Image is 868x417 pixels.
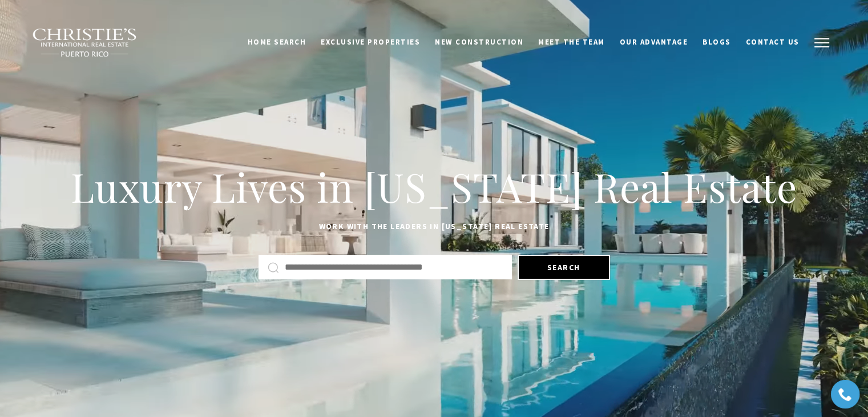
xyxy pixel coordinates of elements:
[612,31,696,53] a: Our Advantage
[531,31,612,53] a: Meet the Team
[313,31,427,53] a: Exclusive Properties
[695,31,738,53] a: Blogs
[518,255,610,280] button: Search
[427,31,531,53] a: New Construction
[240,31,314,53] a: Home Search
[321,37,420,47] span: Exclusive Properties
[63,162,805,212] h1: Luxury Lives in [US_STATE] Real Estate
[63,220,805,234] p: Work with the leaders in [US_STATE] Real Estate
[746,37,800,47] span: Contact Us
[435,37,523,47] span: New Construction
[703,37,731,47] span: Blogs
[32,28,138,58] img: Christie's International Real Estate black text logo
[620,37,688,47] span: Our Advantage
